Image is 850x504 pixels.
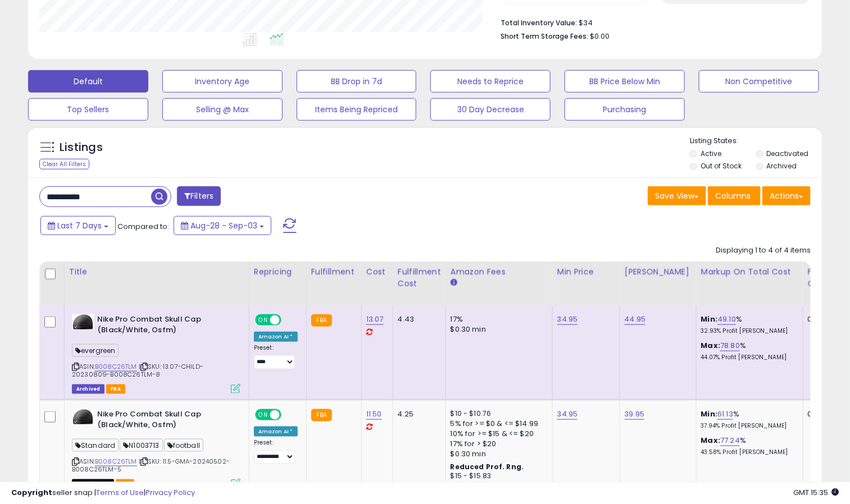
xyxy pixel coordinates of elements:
[648,186,706,205] button: Save View
[117,221,169,232] span: Compared to:
[177,186,221,206] button: Filters
[701,314,718,324] b: Min:
[297,70,417,93] button: BB Drop in 7d
[72,344,119,357] span: evergreen
[451,324,544,335] div: $0.30 min
[701,161,742,171] label: Out of Stock
[451,266,548,278] div: Amazon Fees
[701,448,794,456] p: 43.58% Profit [PERSON_NAME]
[97,314,234,338] b: Nike Pro Combat Skull Cap (Black/White, Osfm)
[72,314,240,392] div: ASIN:
[311,409,332,421] small: FBA
[280,315,298,325] span: OFF
[701,266,798,278] div: Markup on Total Cost
[398,409,437,419] div: 4.25
[72,362,203,379] span: | SKU: 13.07-CHILD-20230809-B008C26TLM-8
[701,314,794,335] div: %
[28,70,148,93] button: Default
[451,439,544,449] div: 17% for > $20
[398,314,437,324] div: 4.43
[11,487,52,498] strong: Copyright
[60,140,103,155] h5: Listings
[501,31,588,41] b: Short Term Storage Fees:
[565,70,685,93] button: BB Price Below Min
[256,315,270,325] span: ON
[762,186,811,205] button: Actions
[57,220,102,231] span: Last 7 Days
[164,439,203,452] span: football
[254,266,302,278] div: Repricing
[590,31,610,42] span: $0.00
[39,159,89,169] div: Clear All Filters
[254,344,298,369] div: Preset:
[430,98,551,121] button: 30 Day Decrease
[398,266,441,290] div: Fulfillment Cost
[808,314,843,324] div: 0
[162,98,283,121] button: Selling @ Max
[451,314,544,324] div: 17%
[146,487,195,498] a: Privacy Policy
[190,220,257,231] span: Aug-28 - Sep-03
[297,98,417,121] button: Items Being Repriced
[311,314,332,327] small: FBA
[40,216,116,235] button: Last 7 Days
[767,161,797,171] label: Archived
[254,427,298,437] div: Amazon AI *
[701,409,718,419] b: Min:
[501,18,577,28] b: Total Inventory Value:
[120,439,162,452] span: N1003713
[717,314,736,325] a: 49.10
[451,419,544,429] div: 5% for >= $0 & <= $14.99
[451,449,544,459] div: $0.30 min
[720,435,740,446] a: 77.24
[11,488,195,498] div: seller snap | |
[72,384,104,394] span: Listings that have been deleted from Seller Central
[699,70,819,93] button: Non Competitive
[701,340,721,351] b: Max:
[254,439,298,464] div: Preset:
[256,410,270,420] span: ON
[716,245,811,256] div: Displaying 1 to 4 of 4 items
[625,266,692,278] div: [PERSON_NAME]
[72,409,94,425] img: 41MJKyt65+L._SL40_.jpg
[690,136,822,146] p: Listing States:
[625,409,645,420] a: 39.95
[701,409,794,430] div: %
[717,409,733,420] a: 61.13
[95,457,137,466] a: B008C26TLM
[28,98,148,121] button: Top Sellers
[701,435,721,446] b: Max:
[451,429,544,439] div: 10% for >= $15 & <= $20
[106,384,125,394] span: FBA
[451,409,544,419] div: $10 - $10.76
[430,70,551,93] button: Needs to Reprice
[767,149,809,158] label: Deactivated
[696,262,803,306] th: The percentage added to the cost of goods (COGS) that forms the calculator for Min & Max prices.
[451,278,457,288] small: Amazon Fees.
[311,266,357,278] div: Fulfillment
[95,362,137,372] a: B008C26TLM
[793,487,839,498] span: 2025-09-12 15:35 GMT
[451,462,524,471] b: Reduced Prof. Rng.
[174,216,271,235] button: Aug-28 - Sep-03
[808,409,843,419] div: 0
[557,266,615,278] div: Min Price
[72,439,119,452] span: Standard
[701,341,794,361] div: %
[701,354,794,361] p: 44.07% Profit [PERSON_NAME]
[97,409,234,433] b: Nike Pro Combat Skull Cap (Black/White, Osfm)
[96,487,144,498] a: Terms of Use
[701,436,794,456] div: %
[72,314,94,330] img: 41MJKyt65+L._SL40_.jpg
[72,457,230,474] span: | SKU: 11.5-GMA-20240502-B008C26TLM-5
[708,186,761,205] button: Columns
[557,314,578,325] a: 34.95
[501,15,802,29] li: $34
[366,314,384,325] a: 13.07
[557,409,578,420] a: 34.95
[701,327,794,335] p: 32.93% Profit [PERSON_NAME]
[701,149,721,158] label: Active
[69,266,244,278] div: Title
[254,332,298,342] div: Amazon AI *
[625,314,646,325] a: 44.95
